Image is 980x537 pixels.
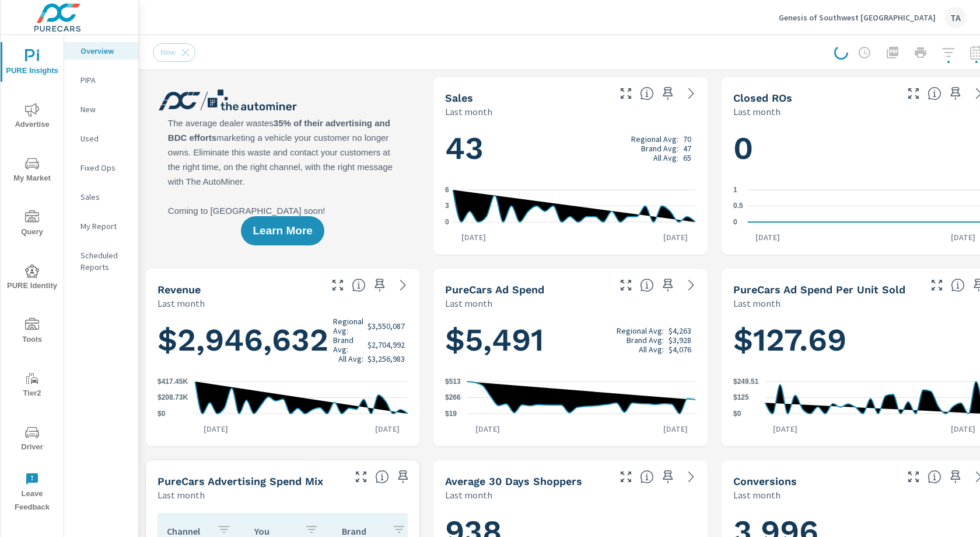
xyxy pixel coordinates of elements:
[733,488,780,502] p: Last month
[453,231,494,243] p: [DATE]
[640,86,654,101] span: Number of vehicles sold by the dealership over the selected date range. [Source: This data is sou...
[733,218,737,226] text: 0
[241,216,324,245] button: Learn More
[367,354,405,363] p: $3,256,983
[157,488,205,502] p: Last month
[617,276,635,295] button: Make Fullscreen
[157,475,323,487] h5: PureCars Advertising Spend Mix
[445,129,695,168] h1: 43
[445,410,457,418] text: $19
[80,74,129,86] p: PIPA
[946,467,965,486] span: Save this to your personalized report
[445,377,461,386] text: $513
[683,153,691,162] p: 65
[631,134,678,144] p: Regional Avg:
[668,345,691,354] p: $4,076
[64,247,138,276] div: Scheduled Reports
[445,475,582,487] h5: Average 30 Days Shoppers
[367,340,405,349] p: $2,704,992
[342,525,383,537] p: Brand
[157,317,409,363] h1: $2,946,632
[367,423,408,435] p: [DATE]
[445,218,449,226] text: 0
[682,84,701,103] a: See more details in report
[195,423,236,435] p: [DATE]
[639,345,664,354] p: All Avg:
[394,467,412,486] span: Save this to your personalized report
[157,377,188,386] text: $417.45K
[4,49,60,78] span: PURE Insights
[352,467,370,486] button: Make Fullscreen
[682,467,701,486] a: See more details in report
[617,467,635,486] button: Make Fullscreen
[375,470,389,484] span: This table looks at how you compare to the amount of budget you spend per channel as opposed to y...
[683,134,691,144] p: 70
[733,186,737,194] text: 1
[733,105,780,119] p: Last month
[4,318,60,347] span: Tools
[445,283,544,296] h5: PureCars Ad Spend
[1,35,64,519] div: nav menu
[4,210,60,239] span: Query
[640,470,654,484] span: A rolling 30 day total of daily Shoppers on the dealership website, averaged over the selected da...
[80,162,129,174] p: Fixed Ops
[445,186,449,194] text: 6
[80,133,129,144] p: Used
[683,144,691,153] p: 47
[733,393,749,401] text: $125
[733,377,759,386] text: $249.51
[733,202,743,210] text: 0.5
[668,335,691,345] p: $3,928
[4,264,60,293] span: PURE Identity
[80,191,129,203] p: Sales
[445,202,449,210] text: 3
[779,12,936,23] p: Genesis of Southwest [GEOGRAPHIC_DATA]
[4,157,60,185] span: My Market
[157,283,201,296] h5: Revenue
[626,335,664,345] p: Brand Avg:
[394,276,412,295] a: See more details in report
[4,372,60,400] span: Tier2
[64,217,138,235] div: My Report
[328,276,347,295] button: Make Fullscreen
[655,423,696,435] p: [DATE]
[733,475,797,487] h5: Conversions
[64,42,138,60] div: Overview
[640,278,654,292] span: Total cost of media for all PureCars channels for the selected dealership group over the selected...
[659,467,677,486] span: Save this to your personalized report
[254,525,295,537] p: You
[668,326,691,335] p: $4,263
[253,226,312,236] span: Learn More
[4,425,60,454] span: Driver
[945,7,966,28] div: TA
[617,84,635,103] button: Make Fullscreen
[445,92,473,104] h5: Sales
[80,220,129,232] p: My Report
[655,231,696,243] p: [DATE]
[64,130,138,147] div: Used
[733,283,905,296] h5: PureCars Ad Spend Per Unit Sold
[467,423,508,435] p: [DATE]
[333,317,363,335] p: Regional Avg:
[445,394,461,402] text: $266
[733,92,792,104] h5: Closed ROs
[445,296,492,310] p: Last month
[617,326,664,335] p: Regional Avg:
[733,296,780,310] p: Last month
[338,354,363,363] p: All Avg:
[928,276,946,295] button: Make Fullscreen
[367,321,405,331] p: $3,550,087
[333,335,363,354] p: Brand Avg:
[157,394,188,402] text: $208.73K
[904,84,923,103] button: Make Fullscreen
[928,86,942,101] span: Number of Repair Orders Closed by the selected dealership group over the selected time range. [So...
[445,488,492,502] p: Last month
[352,278,366,292] span: Total sales revenue over the selected date range. [Source: This data is sourced from the dealer’s...
[445,320,695,360] h1: $5,491
[659,84,677,103] span: Save this to your personalized report
[733,410,741,418] text: $0
[928,470,942,484] span: The number of dealer-specified goals completed by a visitor. [Source: This data is provided by th...
[641,144,678,153] p: Brand Avg:
[80,103,129,115] p: New
[445,105,492,119] p: Last month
